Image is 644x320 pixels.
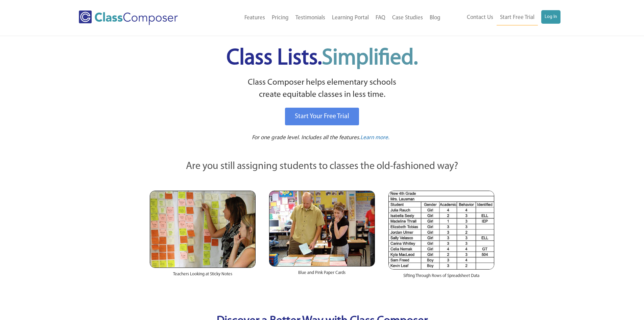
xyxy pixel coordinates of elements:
span: Learn more. [360,135,389,141]
nav: Header Menu [206,10,444,25]
img: Class Composer [79,10,178,25]
a: Learning Portal [329,10,372,25]
a: Start Your Free Trial [285,108,359,125]
span: Start Your Free Trial [295,113,349,120]
a: Testimonials [292,10,329,25]
a: Start Free Trial [497,10,538,25]
a: Blog [426,10,444,25]
a: Pricing [268,10,292,25]
a: Learn more. [360,134,389,142]
a: FAQ [372,10,389,25]
a: Features [241,10,268,25]
a: Case Studies [389,10,426,25]
a: Log In [541,10,560,24]
p: Are you still assigning students to classes the old-fashioned way? [150,159,495,174]
span: Simplified. [322,47,418,69]
img: Spreadsheets [388,191,494,270]
div: Teachers Looking at Sticky Notes [150,268,256,284]
div: Blue and Pink Paper Cards [269,266,375,283]
nav: Header Menu [444,10,560,25]
p: Class Composer helps elementary schools create equitable classes in less time. [149,77,496,101]
span: Class Lists. [226,47,418,69]
span: For one grade level. Includes all the features. [252,135,360,141]
img: Blue and Pink Paper Cards [269,191,375,266]
a: Contact Us [463,10,497,25]
img: Teachers Looking at Sticky Notes [150,191,256,268]
div: Sifting Through Rows of Spreadsheet Data [388,270,494,286]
